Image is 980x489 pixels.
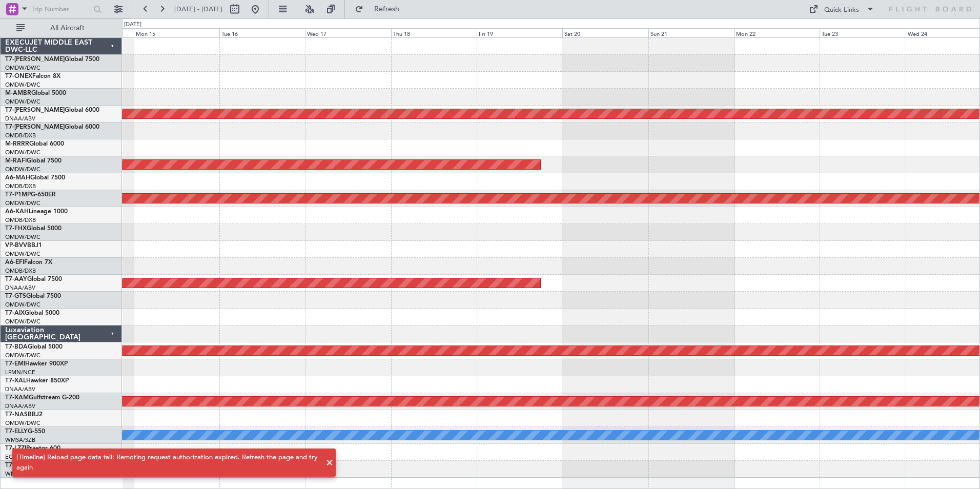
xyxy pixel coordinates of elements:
[5,158,62,164] a: M-RAFIGlobal 7500
[11,20,111,36] button: All Aircraft
[174,5,222,14] span: [DATE] - [DATE]
[5,250,40,258] a: OMDW/DWC
[5,209,68,215] a: A6-KAHLineage 1000
[5,402,35,410] a: DNAA/ABV
[804,1,880,17] button: Quick Links
[5,98,40,106] a: OMDW/DWC
[219,28,305,37] div: Tue 16
[734,28,820,37] div: Mon 22
[562,28,648,37] div: Sat 20
[5,310,59,316] a: T7-AIXGlobal 5000
[305,28,391,37] div: Wed 17
[5,267,36,275] a: OMDB/DXB
[5,115,35,123] a: DNAA/ABV
[5,344,28,350] span: T7-BDA
[5,107,65,113] span: T7-[PERSON_NAME]
[5,107,99,113] a: T7-[PERSON_NAME]Global 6000
[134,28,219,37] div: Mon 15
[5,175,30,181] span: A6-MAH
[5,284,35,292] a: DNAA/ABV
[820,28,905,37] div: Tue 23
[5,301,40,309] a: OMDW/DWC
[5,242,27,249] span: VP-BVV
[824,5,859,15] div: Quick Links
[5,276,62,282] a: T7-AAYGlobal 7500
[5,192,56,198] a: T7-P1MPG-650ER
[5,81,40,89] a: OMDW/DWC
[31,2,90,17] input: Trip Number
[27,25,108,32] span: All Aircraft
[5,64,40,72] a: OMDW/DWC
[477,28,562,37] div: Fri 19
[5,226,27,232] span: T7-FHX
[5,361,68,367] a: T7-EMIHawker 900XP
[5,166,40,173] a: OMDW/DWC
[5,226,62,232] a: T7-FHXGlobal 5000
[5,132,36,139] a: OMDB/DXB
[5,124,99,130] a: T7-[PERSON_NAME]Global 6000
[5,429,45,435] a: T7-ELLYG-550
[5,369,35,376] a: LFMN/NCE
[5,141,29,147] span: M-RRRR
[5,56,99,63] a: T7-[PERSON_NAME]Global 7500
[5,259,24,266] span: A6-EFI
[5,412,43,418] a: T7-NASBBJ2
[5,90,31,96] span: M-AMBR
[5,395,29,401] span: T7-XAM
[5,175,65,181] a: A6-MAHGlobal 7500
[5,216,36,224] a: OMDB/DXB
[5,352,40,359] a: OMDW/DWC
[5,233,40,241] a: OMDW/DWC
[391,28,477,37] div: Thu 18
[5,259,52,266] a: A6-EFIFalcon 7X
[5,361,25,367] span: T7-EMI
[350,1,412,17] button: Refresh
[5,419,40,427] a: OMDW/DWC
[5,429,28,435] span: T7-ELLY
[124,21,141,29] div: [DATE]
[5,124,65,130] span: T7-[PERSON_NAME]
[5,385,35,393] a: DNAA/ABV
[5,192,31,198] span: T7-P1MP
[5,293,26,299] span: T7-GTS
[5,395,79,401] a: T7-XAMGulfstream G-200
[5,318,40,325] a: OMDW/DWC
[5,242,42,249] a: VP-BVVBBJ1
[5,182,36,190] a: OMDB/DXB
[5,73,32,79] span: T7-ONEX
[5,344,63,350] a: T7-BDAGlobal 5000
[5,293,61,299] a: T7-GTSGlobal 7500
[5,141,64,147] a: M-RRRRGlobal 6000
[5,378,69,384] a: T7-XALHawker 850XP
[5,199,40,207] a: OMDW/DWC
[5,149,40,156] a: OMDW/DWC
[5,412,28,418] span: T7-NAS
[16,453,320,473] div: [Timeline] Reload page data fail: Remoting request authorization expired. Refresh the page and tr...
[5,209,29,215] span: A6-KAH
[5,90,66,96] a: M-AMBRGlobal 5000
[5,378,26,384] span: T7-XAL
[365,6,409,13] span: Refresh
[5,56,65,63] span: T7-[PERSON_NAME]
[5,310,25,316] span: T7-AIX
[5,158,27,164] span: M-RAFI
[5,73,60,79] a: T7-ONEXFalcon 8X
[5,276,27,282] span: T7-AAY
[648,28,734,37] div: Sun 21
